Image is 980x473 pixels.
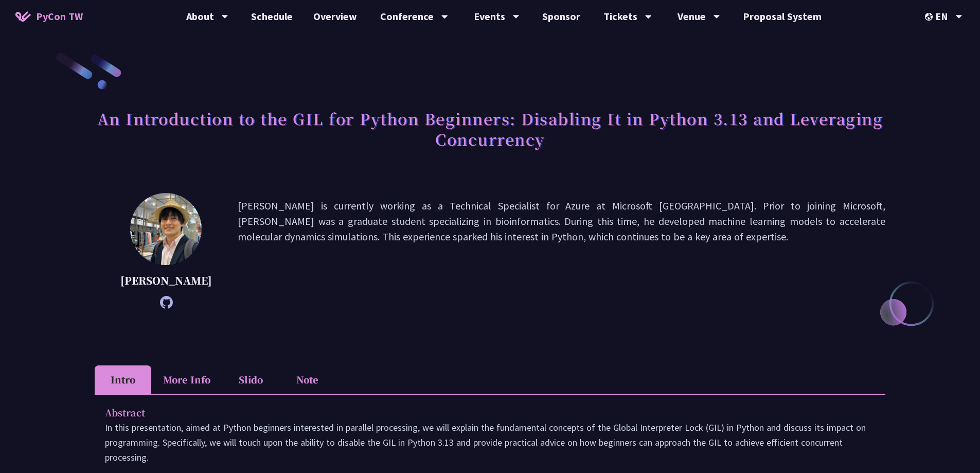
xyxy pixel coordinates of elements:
[105,405,854,420] p: Abstract
[130,193,202,265] img: Yu Saito
[15,11,31,22] img: Home icon of PyCon TW 2025
[222,365,279,394] li: Slido
[925,13,935,21] img: Locale Icon
[36,9,83,24] span: PyCon TW
[151,365,222,394] li: More Info
[238,198,885,304] p: [PERSON_NAME] is currently working as a Technical Specialist for Azure at Microsoft [GEOGRAPHIC_D...
[5,4,93,29] a: PyCon TW
[95,365,151,394] li: Intro
[105,420,875,465] p: In this presentation, aimed at Python beginners interested in parallel processing, we will explai...
[279,365,335,394] li: Note
[120,273,212,288] p: [PERSON_NAME]
[95,103,885,154] h1: An Introduction to the GIL for Python Beginners: Disabling It in Python 3.13 and Leveraging Concu...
